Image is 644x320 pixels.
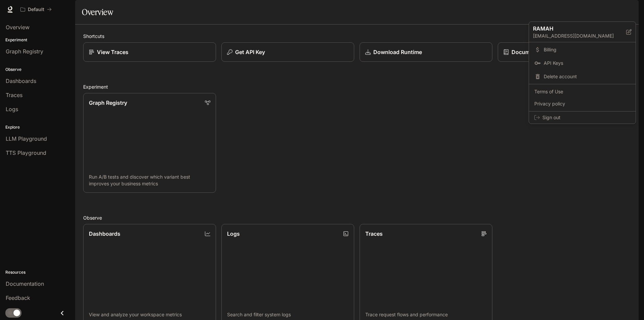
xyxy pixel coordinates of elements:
a: Privacy policy [530,98,634,110]
p: [EMAIL_ADDRESS][DOMAIN_NAME] [533,33,626,39]
div: Sign out [529,111,636,124]
span: Billing [544,46,630,53]
p: RAMAH [533,25,615,33]
a: Terms of Use [530,86,634,98]
a: Billing [530,44,634,56]
span: API Keys [544,60,630,66]
a: API Keys [530,57,634,69]
div: RAMAH[EMAIL_ADDRESS][DOMAIN_NAME] [529,22,636,42]
div: Delete account [530,71,634,83]
span: Sign out [542,114,630,121]
span: Terms of Use [534,88,630,95]
span: Privacy policy [534,100,630,107]
span: Delete account [544,73,630,80]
